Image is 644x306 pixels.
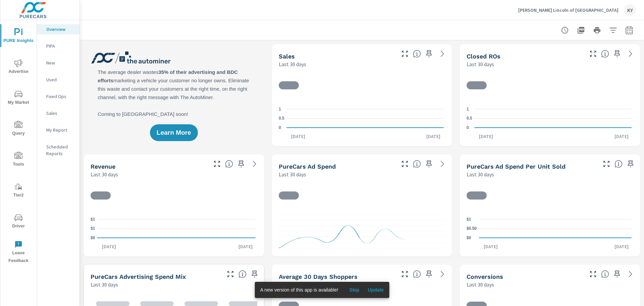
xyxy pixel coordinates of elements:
h5: PureCars Advertising Spend Mix [91,273,186,280]
a: See more details in report [625,269,636,279]
text: 0 [279,125,281,130]
div: nav menu [0,20,37,267]
p: Scheduled Reports [46,143,74,157]
span: Tier2 [2,183,35,199]
h5: Sales [279,53,295,60]
p: Sales [46,110,74,117]
span: PURE Insights [2,28,35,45]
span: This table looks at how you compare to the amount of budget you spend per channel as opposed to y... [238,270,247,278]
button: "Export Report to PDF" [574,24,588,37]
p: Last 30 days [279,60,306,68]
text: $1 [91,217,95,222]
button: Make Fullscreen [588,269,598,279]
span: Number of vehicles sold by the dealership over the selected date range. [Source: This data is sou... [413,50,421,58]
span: Driver [2,214,35,230]
span: Update [368,287,384,293]
h5: PureCars Ad Spend Per Unit Sold [467,163,566,170]
div: Scheduled Reports [37,142,79,159]
text: 0.5 [467,116,472,121]
p: Fixed Ops [46,93,74,100]
p: [DATE] [422,133,445,140]
div: KY [624,4,636,16]
p: Last 30 days [91,280,118,289]
p: Last 30 days [467,60,494,68]
button: Learn More [150,124,198,141]
button: Skip [343,285,365,295]
p: [DATE] [97,243,121,250]
button: Update [365,285,386,295]
button: Make Fullscreen [212,159,222,169]
h5: Revenue [91,163,115,170]
p: [DATE] [610,243,633,250]
span: Skip [346,287,362,293]
span: Save this to your personalized report [612,269,623,279]
span: Number of Repair Orders Closed by the selected dealership group over the selected time range. [So... [601,50,609,58]
text: 0 [467,125,469,130]
button: Make Fullscreen [225,269,236,279]
button: Make Fullscreen [399,159,410,169]
p: New [46,59,74,66]
button: Make Fullscreen [399,48,410,59]
p: Last 30 days [91,170,118,178]
p: Last 30 days [467,170,494,178]
a: See more details in report [437,159,448,169]
p: Last 30 days [467,280,494,289]
button: Make Fullscreen [588,48,598,59]
span: Advertise [2,59,35,76]
span: Leave Feedback [2,241,35,265]
div: Sales [37,108,79,118]
div: New [37,58,79,68]
span: Query [2,121,35,137]
text: 0.5 [279,116,284,121]
button: Select Date Range [623,24,636,37]
span: Save this to your personalized report [625,159,636,169]
a: See more details in report [249,159,260,169]
h5: PureCars Ad Spend [279,163,336,170]
span: A new version of this app is available! [260,287,338,293]
h5: Conversions [467,273,503,280]
div: Used [37,75,79,85]
span: The number of dealer-specified goals completed by a visitor. [Source: This data is provided by th... [601,270,609,278]
a: See more details in report [437,48,448,59]
p: PIPA [46,43,74,49]
text: $0.50 [467,226,477,231]
text: $1 [467,217,471,222]
span: A rolling 30 day total of daily Shoppers on the dealership website, averaged over the selected da... [413,270,421,278]
button: Make Fullscreen [399,269,410,279]
text: $0 [91,235,95,240]
button: Make Fullscreen [601,159,612,169]
div: Fixed Ops [37,91,79,101]
span: Total cost of media for all PureCars channels for the selected dealership group over the selected... [413,160,421,168]
p: Last 30 days [279,280,306,289]
p: Used [46,76,74,83]
span: Learn More [157,130,191,136]
span: Save this to your personalized report [424,269,434,279]
span: My Market [2,90,35,106]
p: [DATE] [610,133,633,140]
p: My Report [46,127,74,133]
span: Average cost of advertising per each vehicle sold at the dealer over the selected date range. The... [614,160,623,168]
span: Save this to your personalized report [424,48,434,59]
text: $1 [91,226,95,231]
h5: Average 30 Days Shoppers [279,273,358,280]
span: Save this to your personalized report [612,48,623,59]
text: $0 [467,235,471,240]
span: Tools [2,152,35,168]
p: [DATE] [286,133,310,140]
h5: Closed ROs [467,53,500,60]
a: See more details in report [437,269,448,279]
button: Apply Filters [606,24,620,37]
p: [PERSON_NAME] Lincoln of [GEOGRAPHIC_DATA] [518,7,619,13]
div: My Report [37,125,79,135]
p: [DATE] [474,133,498,140]
a: See more details in report [625,48,636,59]
span: Save this to your personalized report [236,159,247,169]
p: Last 30 days [279,170,306,178]
span: Save this to your personalized report [249,269,260,279]
div: Overview [37,24,79,34]
text: 1 [467,107,469,112]
span: Save this to your personalized report [424,159,434,169]
p: [DATE] [479,243,502,250]
span: Total sales revenue over the selected date range. [Source: This data is sourced from the dealer’s... [225,160,233,168]
p: [DATE] [234,243,257,250]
